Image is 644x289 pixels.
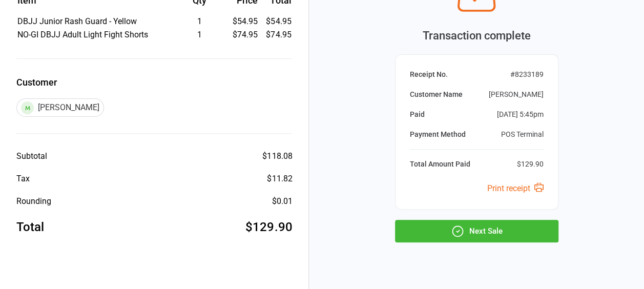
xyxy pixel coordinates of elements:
[16,218,44,236] div: Total
[16,98,104,117] div: [PERSON_NAME]
[517,159,544,170] div: $129.90
[501,129,544,140] div: POS Terminal
[245,218,292,236] div: $129.90
[227,29,258,41] div: $74.95
[227,15,258,28] div: $54.95
[395,220,558,242] button: Next Sale
[410,129,466,140] div: Payment Method
[16,75,292,89] label: Customer
[172,29,226,41] div: 1
[267,173,292,185] div: $11.82
[16,173,30,185] div: Tax
[497,109,544,120] div: [DATE] 5:45pm
[172,15,226,28] div: 1
[410,159,470,170] div: Total Amount Paid
[16,150,47,162] div: Subtotal
[410,69,448,80] div: Receipt No.
[487,183,544,193] a: Print receipt
[489,89,544,100] div: [PERSON_NAME]
[510,69,544,80] div: # 8233189
[17,16,137,26] span: DBJJ Junior Rash Guard - Yellow
[262,15,292,28] td: $54.95
[410,109,425,120] div: Paid
[272,195,292,208] div: $0.01
[16,195,51,208] div: Rounding
[262,150,292,162] div: $118.08
[410,89,463,100] div: Customer Name
[395,27,558,44] div: Transaction complete
[17,30,148,39] span: NO-GI DBJJ Adult Light Fight Shorts
[262,29,292,41] td: $74.95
